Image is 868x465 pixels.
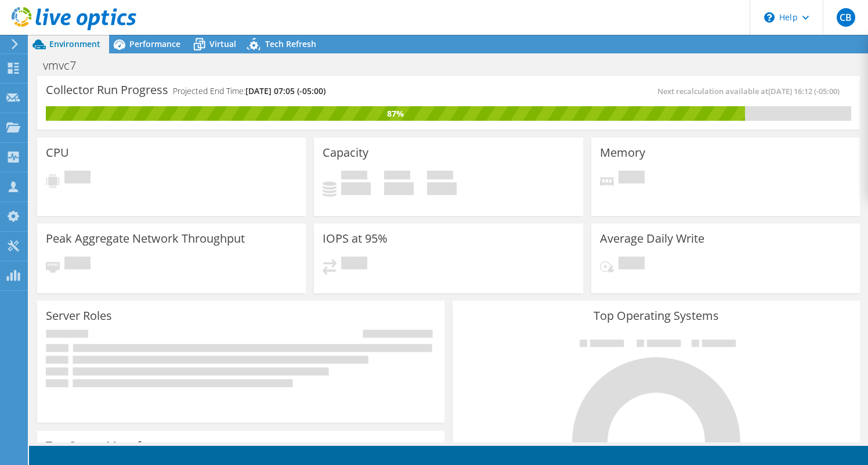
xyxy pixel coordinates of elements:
[46,309,112,322] h3: Server Roles
[46,232,245,245] h3: Peak Aggregate Network Throughput
[265,38,316,49] span: Tech Refresh
[49,38,100,49] span: Environment
[46,146,69,159] h3: CPU
[341,257,367,272] span: Pending
[38,59,94,72] h1: vmvc7
[341,171,367,182] span: Used
[323,232,388,245] h3: IOPS at 95%
[837,8,855,27] span: CB
[384,171,410,182] span: Free
[245,85,325,96] span: [DATE] 07:05 (-05:00)
[129,38,180,49] span: Performance
[64,257,91,272] span: Pending
[341,182,371,195] h4: 0 GiB
[764,12,775,23] svg: \n
[619,257,645,272] span: Pending
[173,85,325,98] h4: Projected End Time:
[64,171,91,186] span: Pending
[46,439,186,452] h3: Top Server Manufacturers
[461,309,851,322] h3: Top Operating Systems
[46,107,745,120] div: 87%
[427,171,453,182] span: Total
[657,86,845,96] span: Next recalculation available at
[384,182,414,195] h4: 0 GiB
[600,232,704,245] h3: Average Daily Write
[619,171,645,186] span: Pending
[323,146,368,159] h3: Capacity
[768,86,840,96] span: [DATE] 16:12 (-05:00)
[427,182,457,195] h4: 0 GiB
[600,146,645,159] h3: Memory
[209,38,236,49] span: Virtual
